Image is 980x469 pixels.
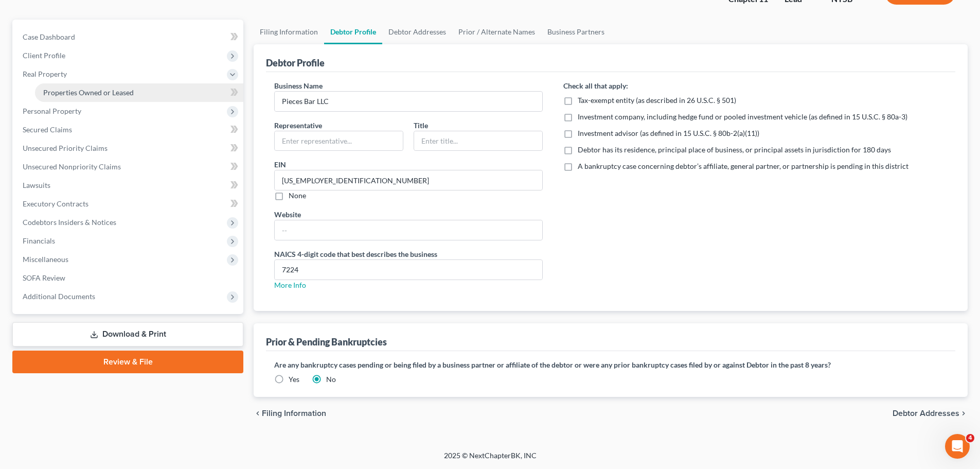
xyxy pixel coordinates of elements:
[275,260,542,280] input: XXXX
[578,145,891,154] span: Debtor has its residence, principal place of business, or principal assets in jurisdiction for 18...
[12,322,243,346] a: Download & Print
[23,273,65,282] span: SOFA Review
[541,20,611,44] a: Business Partners
[254,409,326,418] button: chevron_left Filing Information
[12,351,243,373] a: Review & File
[14,139,243,158] a: Unsecured Priority Claims
[274,359,947,370] label: Are any bankruptcy cases pending or being filed by a business partner or affiliate of the debtor ...
[275,170,542,190] input: --
[262,409,326,418] span: Filing Information
[23,144,108,152] span: Unsecured Priority Claims
[578,96,736,105] span: Tax-exempt entity (as described in 26 U.S.C. § 501)
[966,434,974,442] span: 4
[275,131,403,151] input: Enter representative...
[274,80,323,91] label: Business Name
[23,255,68,264] span: Miscellaneous
[23,125,72,134] span: Secured Claims
[197,450,783,469] div: 2025 © NextChapterBK, INC
[274,120,322,131] label: Representative
[23,162,121,171] span: Unsecured Nonpriority Claims
[274,281,306,289] a: More Info
[23,236,55,245] span: Financials
[274,249,437,259] label: NAICS 4-digit code that best describes the business
[274,209,301,220] label: Website
[254,20,324,44] a: Filing Information
[563,80,628,91] label: Check all that apply:
[23,51,65,60] span: Client Profile
[275,220,542,240] input: --
[266,336,387,348] div: Prior & Pending Bankruptcies
[578,112,907,121] span: Investment company, including hedge fund or pooled investment vehicle (as defined in 15 U.S.C. § ...
[324,20,382,44] a: Debtor Profile
[14,176,243,195] a: Lawsuits
[23,181,50,189] span: Lawsuits
[414,120,428,131] label: Title
[578,129,759,137] span: Investment advisor (as defined in 15 U.S.C. § 80b-2(a)(11))
[893,409,968,418] button: Debtor Addresses chevron_right
[254,409,262,418] i: chevron_left
[275,92,542,111] input: Enter name...
[23,32,75,41] span: Case Dashboard
[23,292,95,301] span: Additional Documents
[945,434,970,459] iframe: Intercom live chat
[289,190,306,201] label: None
[23,218,116,227] span: Codebtors Insiders & Notices
[23,107,81,115] span: Personal Property
[23,199,88,208] span: Executory Contracts
[452,20,541,44] a: Prior / Alternate Names
[14,28,243,46] a: Case Dashboard
[289,374,299,385] label: Yes
[959,409,968,418] i: chevron_right
[274,159,286,170] label: EIN
[326,374,336,385] label: No
[14,120,243,139] a: Secured Claims
[266,57,325,69] div: Debtor Profile
[578,162,908,170] span: A bankruptcy case concerning debtor’s affiliate, general partner, or partnership is pending in th...
[14,195,243,213] a: Executory Contracts
[23,70,67,78] span: Real Property
[382,20,452,44] a: Debtor Addresses
[14,158,243,176] a: Unsecured Nonpriority Claims
[414,131,542,151] input: Enter title...
[14,269,243,287] a: SOFA Review
[893,409,959,418] span: Debtor Addresses
[35,83,243,102] a: Properties Owned or Leased
[43,88,134,97] span: Properties Owned or Leased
